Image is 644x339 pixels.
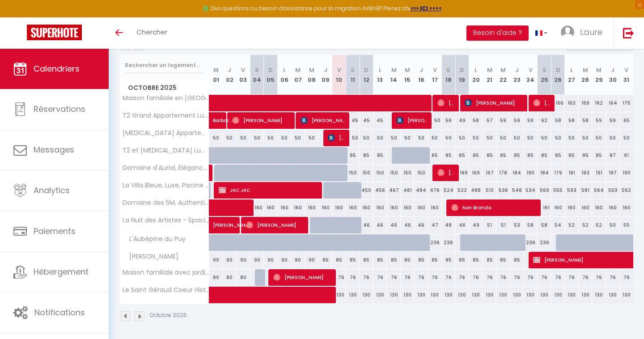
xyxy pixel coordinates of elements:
th: 17 [428,55,442,95]
div: 169 [579,95,593,111]
th: 11 [346,55,360,95]
div: 534 [524,182,538,199]
th: 14 [387,55,401,95]
div: 59 [496,112,510,129]
div: 76 [442,269,456,286]
span: [PERSON_NAME] [437,94,456,111]
div: 90 [250,252,264,268]
div: 50 [524,130,538,146]
abbr: M [596,66,602,74]
div: 160 [551,199,565,216]
div: 45 [346,112,360,129]
div: 85 [510,147,524,164]
div: 190 [524,165,538,181]
div: 50 [606,130,620,146]
div: 76 [387,269,401,286]
abbr: S [446,66,450,74]
div: 85 [373,252,387,268]
div: 76 [346,269,360,286]
div: 59 [510,112,524,129]
abbr: D [364,66,369,74]
div: 150 [360,165,373,181]
span: Laure [580,26,602,38]
div: 150 [414,165,428,181]
div: 484 [414,182,428,199]
span: [PERSON_NAME] [213,212,254,229]
span: Réservations [34,103,85,114]
div: 51 [483,217,496,233]
abbr: V [337,66,341,74]
div: 58 [538,217,551,233]
div: 191 [592,165,606,181]
th: 01 [209,55,223,95]
abbr: V [241,66,245,74]
span: [PERSON_NAME] [232,112,292,129]
a: ... Laure [554,17,614,49]
span: Octobre 2025 [120,81,209,94]
div: 555 [551,182,565,199]
abbr: M [391,66,397,74]
strong: >>> ICI <<<< [411,4,442,12]
abbr: D [268,66,273,74]
abbr: J [419,66,423,74]
div: 50 [401,130,415,146]
span: La Villa Bleue, Luxe, Piscine et Spa [121,182,211,189]
div: 85 [483,252,496,268]
div: 85 [565,147,579,164]
div: 50 [209,130,223,146]
div: 160 [592,199,606,216]
div: 85 [496,252,510,268]
div: 46 [455,217,469,233]
div: 481 [401,182,415,199]
div: 58 [524,217,538,233]
div: 46 [414,217,428,233]
th: 02 [223,55,237,95]
span: JAC JAC [219,182,320,199]
div: 85 [428,252,442,268]
div: 169 [469,165,483,181]
div: 58 [469,112,483,129]
span: Hébergement [34,266,89,277]
div: 85 [346,147,360,164]
span: Domaine d'Auriol, Élégance et Vue d'Exception [121,165,211,171]
div: 50 [414,130,428,146]
th: 05 [264,55,278,95]
th: 19 [455,55,469,95]
div: 76 [332,269,346,286]
div: 184 [510,165,524,181]
div: 50 [291,130,305,146]
div: 236 [524,234,538,251]
th: 28 [579,55,593,95]
div: 160 [305,199,319,216]
div: 50 [442,130,456,146]
div: 50 [387,130,401,146]
div: 85 [592,147,606,164]
span: [PERSON_NAME] [533,94,551,111]
div: 62 [538,112,551,129]
abbr: D [460,66,464,74]
div: 190 [619,165,633,181]
th: 13 [373,55,387,95]
th: 08 [305,55,319,95]
div: 162 [592,95,606,111]
div: 55 [619,217,633,233]
div: 50 [579,130,593,146]
span: [PERSON_NAME] [396,112,428,129]
div: 160 [360,199,373,216]
div: 50 [305,130,319,146]
th: 20 [469,55,483,95]
div: 450 [360,182,373,199]
div: 50 [373,130,387,146]
div: 50 [510,130,524,146]
div: 164 [606,95,620,111]
span: [MEDICAL_DATA] Appartement Moderne, Confortable et Bien Situé [121,130,211,136]
div: 50 [565,130,579,146]
span: [PERSON_NAME] [301,112,347,129]
div: 57 [483,112,496,129]
div: 559 [606,182,620,199]
abbr: J [515,66,519,74]
div: 163 [565,95,579,111]
th: 29 [592,55,606,95]
div: 49 [469,217,483,233]
div: 76 [373,269,387,286]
